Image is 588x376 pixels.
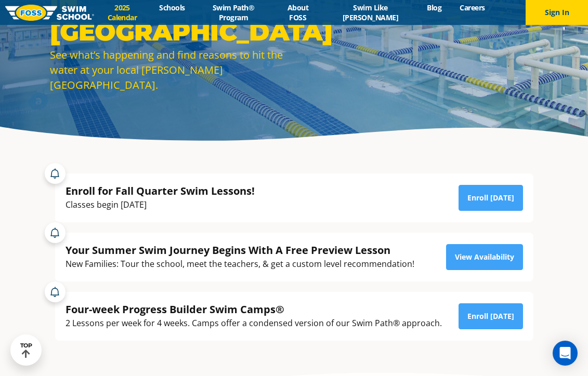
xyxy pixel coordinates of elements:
a: Blog [418,3,451,12]
img: FOSS Swim School Logo [5,5,94,21]
a: Swim Path® Program [194,3,272,22]
div: Your Summer Swim Journey Begins With A Free Preview Lesson [66,243,414,257]
a: Careers [451,3,494,12]
a: Enroll [DATE] [459,303,523,329]
div: 2 Lessons per week for 4 weeks. Camps offer a condensed version of our Swim Path® approach. [66,316,442,330]
a: Swim Like [PERSON_NAME] [323,3,418,22]
div: Classes begin [DATE] [66,198,255,212]
a: View Availability [446,244,523,270]
div: TOP [20,342,32,358]
div: Enroll for Fall Quarter Swim Lessons! [66,184,255,198]
a: About FOSS [273,3,323,22]
a: Enroll [DATE] [459,185,523,211]
div: See what’s happening and find reasons to hit the water at your local [PERSON_NAME][GEOGRAPHIC_DATA]. [50,47,289,92]
div: Open Intercom Messenger [553,341,578,366]
a: 2025 Calendar [94,3,150,22]
div: Four-week Progress Builder Swim Camps® [66,302,442,316]
div: New Families: Tour the school, meet the teachers, & get a custom level recommendation! [66,257,414,271]
a: Schools [150,3,194,12]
